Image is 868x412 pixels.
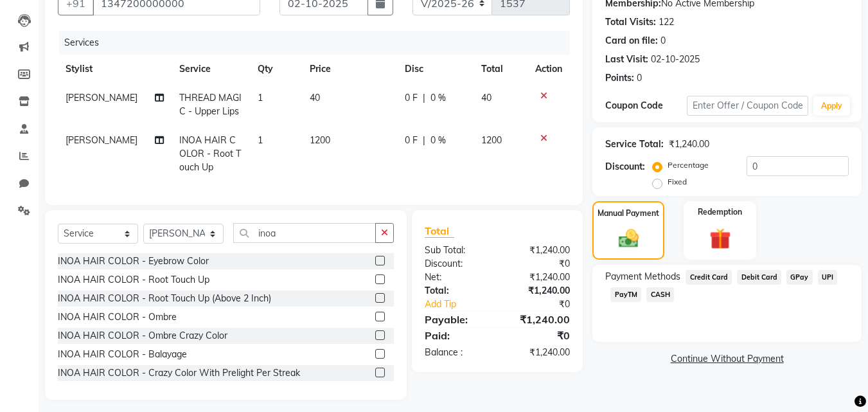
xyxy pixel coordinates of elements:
[481,134,502,146] span: 1200
[637,71,642,85] div: 0
[703,226,738,252] img: _gift.svg
[250,55,302,84] th: Qty
[598,208,659,219] label: Manual Payment
[668,159,709,171] label: Percentage
[651,53,700,66] div: 02-10-2025
[258,92,263,103] span: 1
[497,328,580,343] div: ₹0
[605,160,645,174] div: Discount:
[172,55,250,84] th: Service
[686,270,732,285] span: Credit Card
[605,53,648,66] div: Last Visit:
[605,270,680,283] span: Payment Methods
[481,92,492,103] span: 40
[310,92,320,103] span: 40
[258,134,263,146] span: 1
[605,15,656,29] div: Total Visits:
[610,287,641,302] span: PayTM
[415,284,497,298] div: Total:
[233,223,376,243] input: Search or Scan
[66,134,137,146] span: [PERSON_NAME]
[415,257,497,271] div: Discount:
[474,55,528,84] th: Total
[605,99,686,112] div: Coupon Code
[605,71,634,85] div: Points:
[58,310,177,324] div: INOA HAIR COLOR - Ombre
[660,34,666,48] div: 0
[58,348,187,361] div: INOA HAIR COLOR - Balayage
[612,227,645,250] img: _cash.svg
[423,91,425,105] span: |
[698,206,742,218] label: Redemption
[668,176,687,188] label: Fixed
[415,328,497,343] div: Paid:
[423,134,425,147] span: |
[415,244,497,257] div: Sub Total:
[415,346,497,359] div: Balance :
[425,224,454,238] span: Total
[737,270,781,285] span: Debit Card
[415,298,511,311] a: Add Tip
[646,287,674,302] span: CASH
[58,292,271,305] div: INOA HAIR COLOR - Root Touch Up (Above 2 Inch)
[58,55,172,84] th: Stylist
[415,312,497,327] div: Payable:
[605,34,658,48] div: Card on file:
[659,15,674,29] div: 122
[813,96,850,116] button: Apply
[58,366,300,380] div: INOA HAIR COLOR - Crazy Color With Prelight Per Streak
[497,257,580,271] div: ₹0
[605,138,664,151] div: Service Total:
[497,271,580,284] div: ₹1,240.00
[58,329,227,343] div: INOA HAIR COLOR - Ombre Crazy Color
[302,55,397,84] th: Price
[430,134,446,147] span: 0 %
[310,134,330,146] span: 1200
[58,255,209,268] div: INOA HAIR COLOR - Eyebrow Color
[58,273,209,287] div: INOA HAIR COLOR - Root Touch Up
[66,92,137,103] span: [PERSON_NAME]
[497,346,580,359] div: ₹1,240.00
[415,271,497,284] div: Net:
[497,312,580,327] div: ₹1,240.00
[179,134,241,173] span: INOA HAIR COLOR - Root Touch Up
[818,270,838,285] span: UPI
[405,91,418,105] span: 0 F
[595,352,859,366] a: Continue Without Payment
[786,270,813,285] span: GPay
[405,134,418,147] span: 0 F
[430,91,446,105] span: 0 %
[527,55,570,84] th: Action
[497,244,580,257] div: ₹1,240.00
[669,138,709,151] div: ₹1,240.00
[687,96,808,116] input: Enter Offer / Coupon Code
[179,92,242,117] span: THREAD MAGIC - Upper Lips
[397,55,474,84] th: Disc
[497,284,580,298] div: ₹1,240.00
[511,298,580,311] div: ₹0
[59,31,580,55] div: Services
